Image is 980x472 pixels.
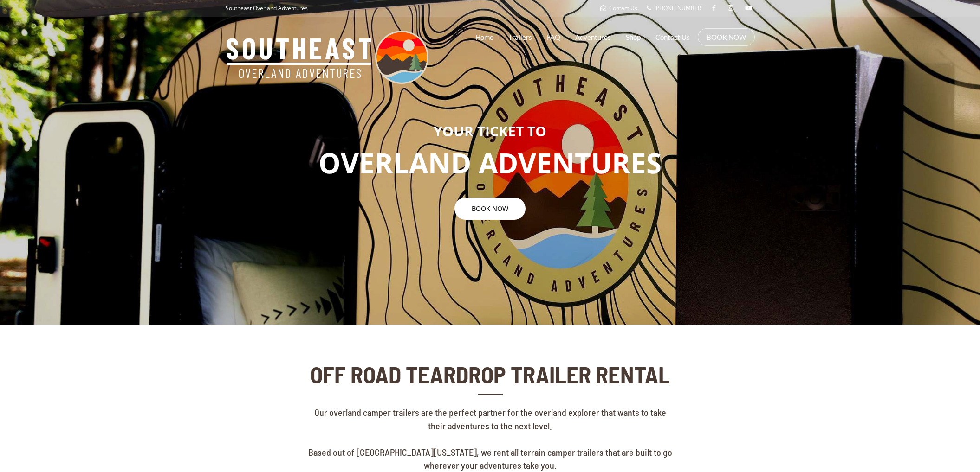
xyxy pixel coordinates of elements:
[226,31,428,84] img: Southeast Overland Adventures
[575,26,611,49] a: Adventures
[600,4,637,12] a: Contact Us
[475,26,493,49] a: Home
[508,26,532,49] a: Trailers
[308,406,673,472] p: Our overland camper trailers are the perfect partner for the overland explorer that wants to take...
[609,4,637,12] span: Contact Us
[7,143,973,183] p: OVERLAND ADVENTURES
[454,198,526,220] a: BOOK NOW
[626,26,641,49] a: Shop
[7,123,973,139] h3: YOUR TICKET TO
[707,32,746,42] a: BOOK NOW
[647,4,703,12] a: [PHONE_NUMBER]
[654,4,703,12] span: [PHONE_NUMBER]
[655,26,690,49] a: Contact Us
[547,26,560,49] a: FAQ
[226,2,308,14] p: Southeast Overland Adventures
[308,362,673,387] h2: OFF ROAD TEARDROP TRAILER RENTAL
